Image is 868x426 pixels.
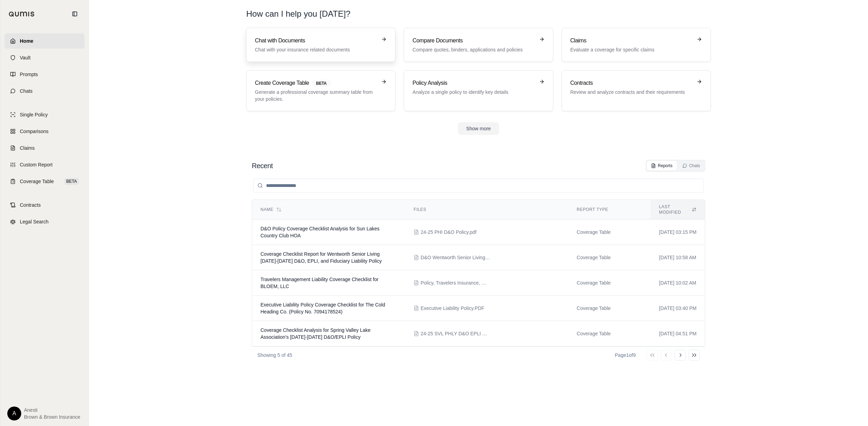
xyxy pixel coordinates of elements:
[420,305,484,312] span: Executive Liability Policy.PDF
[5,140,85,156] a: Claims
[420,254,490,261] span: D&O Wentworth Senior Living - 2024 Policy.pdf
[24,407,80,413] span: Anesti
[651,321,705,346] td: [DATE] 04:51 PM
[412,89,535,96] p: Analyze a single policy to identify key details
[5,33,85,49] a: Home
[405,200,568,220] th: Files
[260,226,379,238] span: D&O Policy Coverage Checklist Analysis for Sun Lakes Country Club HOA
[64,178,79,185] span: BETA
[651,163,673,169] div: Reports
[568,200,651,220] th: Report Type
[260,327,370,340] span: Coverage Checklist Analysis for Spring Valley Lake Association's 2024-2025 D&O/EPLI Policy
[20,88,33,95] span: Chats
[20,54,31,61] span: Vault
[568,321,651,346] td: Coverage Table
[255,89,377,103] p: Generate a professional coverage summary table from your policies.
[458,122,499,135] button: Show more
[20,145,35,151] span: Claims
[312,80,331,87] span: BETA
[647,161,677,171] button: Reports
[562,70,711,111] a: ContractsReview and analyze contracts and their requirements
[260,207,397,212] div: Name
[570,79,692,87] h3: Contracts
[570,46,692,53] p: Evaluate a coverage for specific claims
[651,270,705,296] td: [DATE] 10:02 AM
[412,79,535,87] h3: Policy Analysis
[20,202,41,208] span: Contracts
[5,197,85,213] a: Contracts
[24,413,80,420] span: Brown & Brown Insurance
[5,157,85,172] a: Custom Report
[570,89,692,96] p: Review and analyze contracts and their requirements
[20,178,54,185] span: Coverage Table
[404,28,553,62] a: Compare DocumentsCompare quotes, binders, applications and policies
[5,107,85,122] a: Single Policy
[682,163,700,169] div: Chats
[260,251,382,264] span: Coverage Checklist Report for Wentworth Senior Living 2024-2025 D&O, EPLI, and Fiduciary Liabilit...
[412,46,535,53] p: Compare quotes, binders, applications and policies
[568,220,651,245] td: Coverage Table
[678,161,704,171] button: Chats
[69,8,80,19] button: Collapse sidebar
[9,11,35,17] img: Qumis Logo
[404,70,553,111] a: Policy AnalysisAnalyze a single policy to identify key details
[20,111,48,118] span: Single Policy
[7,407,21,420] div: A
[20,38,33,44] span: Home
[420,330,490,337] span: 24-25 SVL PHLY D&O EPLI Policy.pdf
[651,245,705,270] td: [DATE] 10:58 AM
[20,71,38,78] span: Prompts
[5,83,85,99] a: Chats
[255,79,377,87] h3: Create Coverage Table
[257,352,292,359] p: Showing 5 of 45
[20,218,49,225] span: Legal Search
[260,277,379,289] span: Travelers Management Liability Coverage Checklist for BLOEM, LLC
[420,229,476,236] span: 24-25 PHI D&O Policy.pdf
[255,46,377,53] p: Chat with your insurance related documents
[260,302,385,314] span: Executive Liability Policy Coverage Checklist for The Cold Heading Co. (Policy No. 7094178524)
[570,36,692,45] h3: Claims
[568,270,651,296] td: Coverage Table
[246,70,395,111] a: Create Coverage TableBETAGenerate a professional coverage summary table from your policies.
[252,161,273,171] h2: Recent
[651,296,705,321] td: [DATE] 03:40 PM
[5,174,85,189] a: Coverage TableBETA
[568,296,651,321] td: Coverage Table
[420,279,490,286] span: Policy, Travelers Insurance, Management Liability 4222025 - 4222026.pdf
[246,8,711,19] h1: How can I help you [DATE]?
[255,36,377,45] h3: Chat with Documents
[651,220,705,245] td: [DATE] 03:15 PM
[568,245,651,270] td: Coverage Table
[5,214,85,229] a: Legal Search
[615,352,636,359] div: Page 1 of 9
[20,161,53,168] span: Custom Report
[5,67,85,82] a: Prompts
[562,28,711,62] a: ClaimsEvaluate a coverage for specific claims
[20,128,48,135] span: Comparisons
[246,28,395,62] a: Chat with DocumentsChat with your insurance related documents
[659,204,697,215] div: Last modified
[5,50,85,65] a: Vault
[412,36,535,45] h3: Compare Documents
[5,124,85,139] a: Comparisons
